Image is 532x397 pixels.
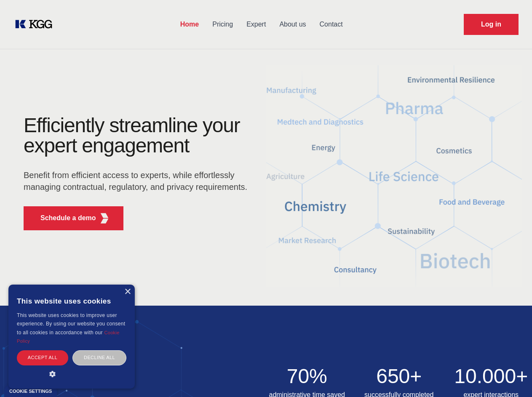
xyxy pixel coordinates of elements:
h2: 70% [266,366,348,386]
div: Accept all [17,350,68,365]
div: Decline all [72,350,126,365]
p: Schedule a demo [40,213,96,223]
div: Cookie settings [9,389,52,394]
a: Home [174,13,206,35]
div: Close [124,289,131,295]
button: Schedule a demoKGG Fifth Element RED [24,206,123,230]
a: About us [273,13,313,35]
a: Expert [240,13,273,35]
a: Contact [313,13,350,35]
h1: Efficiently streamline your expert engagement [24,115,253,156]
h2: 650+ [358,366,440,386]
a: Pricing [206,13,240,35]
p: Benefit from efficient access to experts, while effortlessly managing contractual, regulatory, an... [24,169,253,193]
a: Request Demo [464,14,519,35]
a: Cookie Policy [17,330,120,344]
iframe: Chat Widget [490,357,532,397]
div: This website uses cookies [17,291,126,311]
a: KOL Knowledge Platform: Talk to Key External Experts (KEE) [13,18,59,31]
img: KGG Fifth Element RED [99,213,110,224]
span: This website uses cookies to improve user experience. By using our website you consent to all coo... [17,312,125,336]
img: KGG Fifth Element RED [266,55,522,297]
